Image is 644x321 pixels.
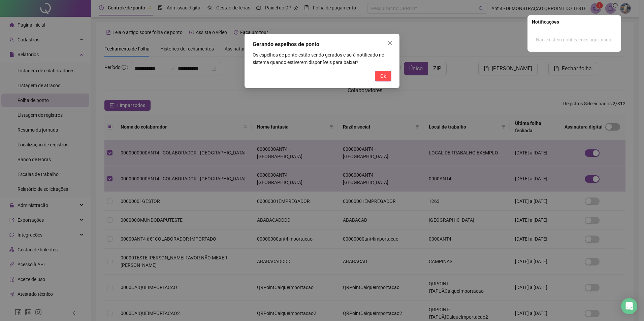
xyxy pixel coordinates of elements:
div: Open Intercom Messenger [621,298,637,314]
div: Notificações [532,18,617,26]
button: Close [385,38,395,48]
button: Ok [375,71,391,81]
span: Os espelhos de ponto estão sendo gerados e será notificado no sistema quando estiverem disponívei... [253,52,384,65]
span: Gerando espelhos de ponto [253,41,319,47]
span: close [387,40,393,46]
span: Ok [380,72,386,80]
span: Não existem notificações aqui ainda! [536,37,613,42]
